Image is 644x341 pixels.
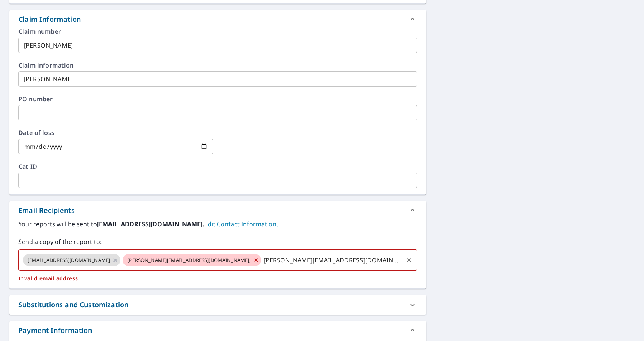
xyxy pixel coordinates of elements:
div: Email Recipients [18,205,75,216]
label: Claim information [18,62,417,68]
a: EditContactInfo [204,220,278,228]
div: Payment Information [9,321,426,339]
b: [EMAIL_ADDRESS][DOMAIN_NAME]. [97,220,204,228]
div: Substitutions and Customization [9,295,426,315]
label: Claim number [18,28,417,35]
div: Email Recipients [9,201,426,219]
span: [EMAIL_ADDRESS][DOMAIN_NAME] [23,257,115,264]
div: [PERSON_NAME][EMAIL_ADDRESS][DOMAIN_NAME], [123,254,261,266]
div: Claim Information [9,10,426,28]
span: [PERSON_NAME][EMAIL_ADDRESS][DOMAIN_NAME], [123,257,255,264]
label: Date of loss [18,130,213,136]
label: PO number [18,96,417,102]
label: Send a copy of the report to: [18,237,417,246]
div: Substitutions and Customization [18,300,128,310]
label: Cat ID [18,163,417,170]
div: [EMAIL_ADDRESS][DOMAIN_NAME] [23,254,120,266]
label: Your reports will be sent to [18,219,417,229]
div: Claim Information [18,14,81,25]
button: Clear [404,255,414,265]
div: Payment Information [18,325,92,336]
p: Invalid email address [18,275,417,282]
